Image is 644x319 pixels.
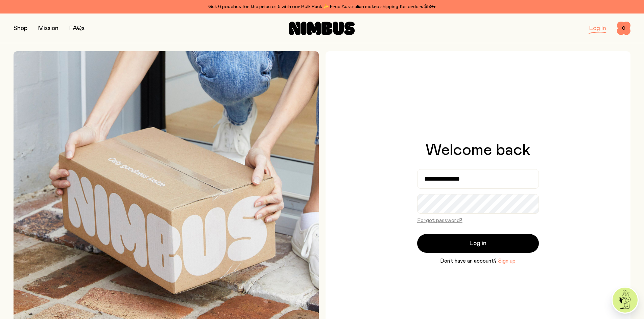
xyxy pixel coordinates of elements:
span: Log in [470,239,486,248]
a: Mission [38,25,58,31]
button: Forgot password? [417,216,462,224]
h1: Welcome back [426,142,530,158]
button: 0 [617,22,630,35]
img: agent [613,288,638,313]
span: Don’t have an account? [440,257,497,265]
div: Get 6 pouches for the price of 5 with our Bulk Pack ✨ Free Australian metro shipping for orders $59+ [14,3,630,11]
button: Sign up [498,257,516,265]
a: Log In [589,25,606,31]
a: FAQs [69,25,85,31]
button: Log in [417,234,539,253]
